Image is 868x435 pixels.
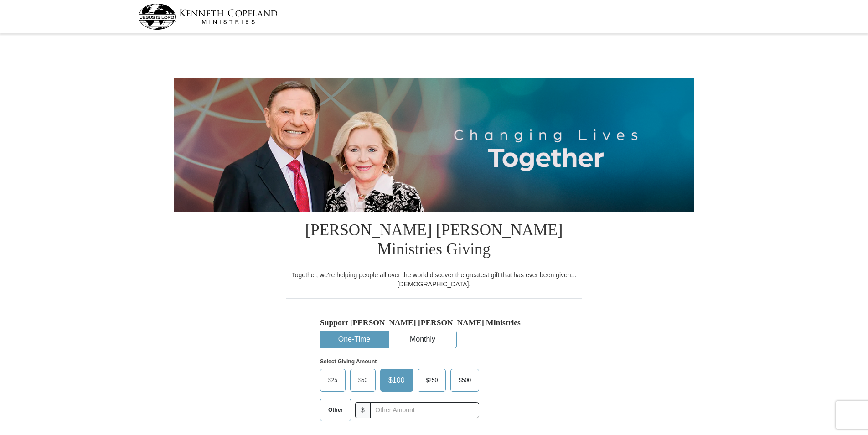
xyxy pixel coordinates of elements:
[138,4,278,30] img: kcm-header-logo.svg
[454,373,475,387] span: $500
[320,318,548,327] h5: Support [PERSON_NAME] [PERSON_NAME] Ministries
[355,402,371,418] span: $
[286,212,582,270] h1: [PERSON_NAME] [PERSON_NAME] Ministries Giving
[286,270,582,289] div: Together, we're helping people all over the world discover the greatest gift that has ever been g...
[370,402,479,418] input: Other Amount
[389,331,456,348] button: Monthly
[324,403,347,417] span: Other
[320,331,388,348] button: One-Time
[324,373,342,387] span: $25
[421,373,443,387] span: $250
[320,358,377,365] strong: Select Giving Amount
[384,373,409,387] span: $100
[354,373,372,387] span: $50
